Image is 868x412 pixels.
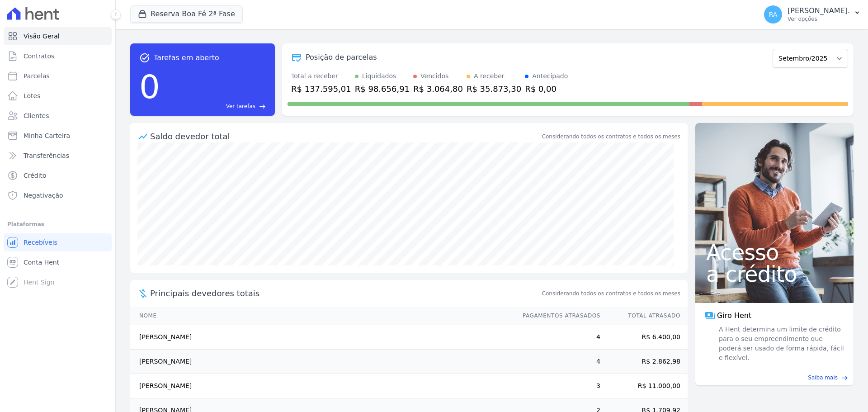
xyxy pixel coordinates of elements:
[532,71,568,81] div: Antecipado
[4,127,112,145] a: Minha Carteira
[291,83,351,95] div: R$ 137.595,01
[701,374,848,382] a: Saiba mais east
[164,102,266,110] a: Ver tarefas east
[4,186,112,204] a: Negativação
[24,171,47,180] span: Crédito
[355,83,410,95] div: R$ 98.656,91
[601,350,688,374] td: R$ 2.862,98
[514,374,601,398] td: 3
[514,350,601,374] td: 4
[130,325,514,350] td: [PERSON_NAME]
[4,107,112,125] a: Clientes
[717,310,751,321] span: Giro Hent
[4,147,112,165] a: Transferências
[788,15,850,23] p: Ver opções
[706,263,843,285] span: a crédito
[7,219,108,230] div: Plataformas
[413,83,463,95] div: R$ 3.064,80
[4,87,112,105] a: Lotes
[24,151,69,160] span: Transferências
[24,91,41,100] span: Lotes
[24,131,70,140] span: Minha Carteira
[717,325,844,363] span: A Hent determina um limite de crédito para o seu empreendimento que poderá ser usado de forma ráp...
[525,83,568,95] div: R$ 0,00
[24,258,59,267] span: Conta Hent
[542,289,680,298] span: Considerando todos os contratos e todos os meses
[4,47,112,65] a: Contratos
[24,52,54,61] span: Contratos
[601,307,688,325] th: Total Atrasado
[154,52,219,63] span: Tarefas em aberto
[769,11,778,18] span: RA
[4,27,112,45] a: Visão Geral
[130,350,514,374] td: [PERSON_NAME]
[24,238,57,247] span: Recebíveis
[601,374,688,398] td: R$ 11.000,00
[259,103,266,110] span: east
[4,253,112,271] a: Conta Hent
[4,67,112,85] a: Parcelas
[542,133,680,141] div: Considerando todos os contratos e todos os meses
[757,2,868,27] button: RA [PERSON_NAME]. Ver opções
[130,374,514,398] td: [PERSON_NAME]
[420,71,448,81] div: Vencidos
[808,374,838,382] span: Saiba mais
[130,5,243,23] button: Reserva Boa Fé 2ª Fase
[4,166,112,185] a: Crédito
[4,233,112,251] a: Recebíveis
[514,307,601,325] th: Pagamentos Atrasados
[24,111,49,120] span: Clientes
[706,242,843,263] span: Acesso
[139,52,150,63] span: task_alt
[24,71,50,81] span: Parcelas
[130,307,514,325] th: Nome
[362,71,396,81] div: Liquidados
[150,287,540,299] span: Principais devedores totais
[24,32,60,41] span: Visão Geral
[601,325,688,350] td: R$ 6.400,00
[291,71,351,81] div: Total a receber
[139,63,160,110] div: 0
[841,374,848,381] span: east
[474,71,505,81] div: A receber
[788,6,850,15] p: [PERSON_NAME].
[24,191,63,200] span: Negativação
[226,102,255,110] span: Ver tarefas
[467,83,521,95] div: R$ 35.873,30
[150,130,540,142] div: Saldo devedor total
[514,325,601,350] td: 4
[306,52,377,63] div: Posição de parcelas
